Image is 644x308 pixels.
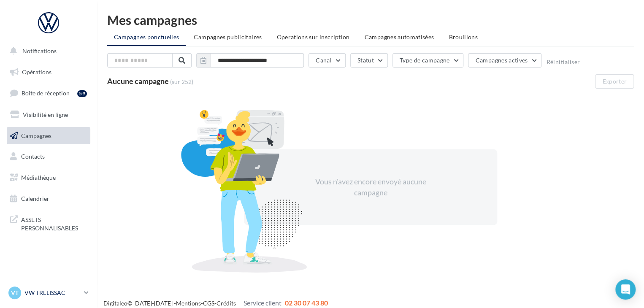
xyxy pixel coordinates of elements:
[22,68,51,76] span: Opérations
[21,174,56,181] span: Médiathèque
[308,53,346,68] button: Canal
[77,90,87,97] div: 59
[107,76,169,86] span: Aucune campagne
[5,190,92,208] a: Calendrier
[5,169,92,186] a: Médiathèque
[21,195,49,202] span: Calendrier
[285,299,328,307] span: 02 30 07 43 80
[449,33,478,41] span: Brouillons
[5,211,92,235] a: ASSETS PERSONNALISABLES
[5,84,92,102] a: Boîte de réception59
[468,53,541,68] button: Campagnes actives
[5,127,92,145] a: Campagnes
[392,53,464,68] button: Type de campagne
[203,300,214,307] a: CGS
[21,153,45,160] span: Contacts
[194,33,262,41] span: Campagnes publicitaires
[103,300,328,307] span: © [DATE]-[DATE] - - -
[176,300,201,307] a: Mentions
[615,279,636,300] div: Open Intercom Messenger
[216,300,236,307] a: Crédits
[546,59,580,65] button: Réinitialiser
[170,78,193,86] span: (sur 252)
[595,74,634,89] button: Exporter
[5,148,92,165] a: Contacts
[107,14,634,26] div: Mes campagnes
[7,285,90,301] a: VT VW TRELISSAC
[22,89,70,97] span: Boîte de réception
[24,289,81,297] p: VW TRELISSAC
[23,111,68,118] span: Visibilité en ligne
[21,214,87,232] span: ASSETS PERSONNALISABLES
[21,132,51,139] span: Campagnes
[5,106,92,124] a: Visibilité en ligne
[365,33,434,41] span: Campagnes automatisées
[5,42,89,60] button: Notifications
[298,176,443,198] div: Vous n'avez encore envoyé aucune campagne
[22,47,57,54] span: Notifications
[5,63,92,81] a: Opérations
[350,53,388,68] button: Statut
[475,57,528,64] span: Campagnes actives
[276,33,349,41] span: Operations sur inscription
[11,289,19,297] span: VT
[244,299,281,307] span: Service client
[103,300,127,307] a: Digitaleo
